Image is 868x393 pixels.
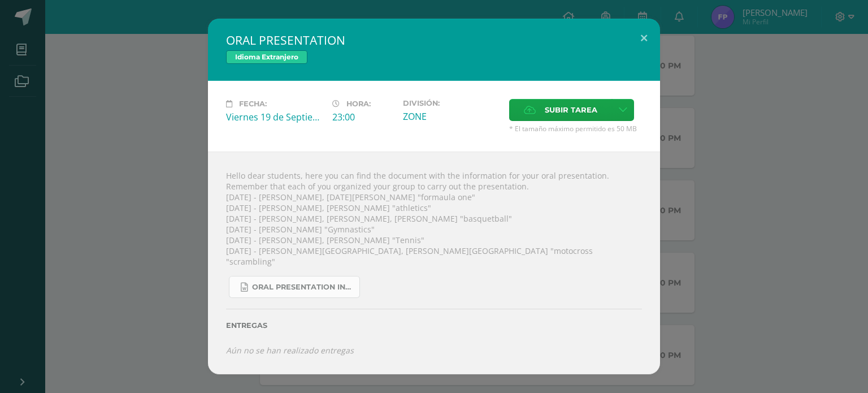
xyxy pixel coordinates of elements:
span: Subir tarea [545,100,597,120]
div: Viernes 19 de Septiembre [226,111,323,123]
div: Hello dear students, here you can find the document with the information for your oral presentati... [208,152,660,374]
div: 23:00 [332,111,394,123]
button: Close (Esc) [628,19,660,57]
div: ZONE [403,110,500,123]
a: Oral Presentation Instructions - sports.docx [229,276,360,298]
span: Hora: [346,100,371,108]
i: Aún no se han realizado entregas [226,345,354,356]
span: * El tamaño máximo permitido es 50 MB [509,124,642,133]
label: División: [403,99,500,107]
span: Idioma Extranjero [226,50,307,64]
label: Entregas [226,321,642,330]
span: Fecha: [239,100,267,108]
h2: ORAL PRESENTATION [226,32,642,48]
span: Oral Presentation Instructions - sports.docx [252,283,354,292]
